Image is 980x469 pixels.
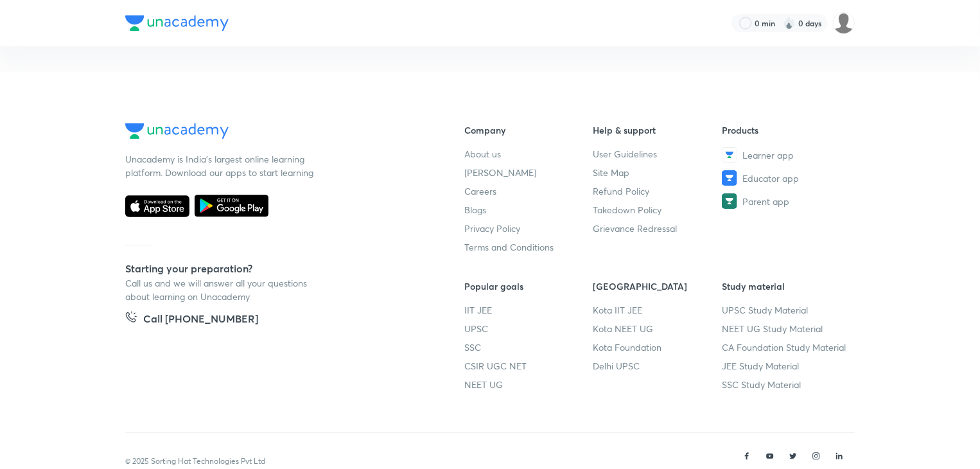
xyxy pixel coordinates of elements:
h5: Starting your preparation? [125,261,423,276]
a: Delhi UPSC [593,359,722,373]
h6: Popular goals [464,279,593,293]
img: streak [783,17,796,30]
img: Company Logo [125,15,229,31]
a: About us [464,147,593,161]
h6: Products [722,123,851,137]
span: Careers [464,184,496,198]
p: Call us and we will answer all your questions about learning on Unacademy [125,276,318,303]
span: Learner app [742,148,794,162]
a: Kota IIT JEE [593,303,722,317]
h6: Help & support [593,123,722,137]
img: Educator app [722,170,737,186]
a: Careers [464,184,593,198]
img: Parent app [722,193,737,209]
a: SSC [464,341,593,354]
a: Site Map [593,166,722,179]
img: Learner app [722,147,737,163]
a: Refund Policy [593,184,722,198]
a: Kota NEET UG [593,322,722,335]
a: Educator app [722,170,851,186]
img: Disha Chopra [833,12,855,34]
a: JEE Study Material [722,359,851,373]
a: [PERSON_NAME] [464,166,593,179]
a: CSIR UGC NET [464,359,593,373]
a: Kota Foundation [593,341,722,354]
span: Educator app [742,172,799,185]
h6: [GEOGRAPHIC_DATA] [593,279,722,293]
a: Privacy Policy [464,222,593,235]
p: Unacademy is India’s largest online learning platform. Download our apps to start learning [125,152,318,179]
a: Grievance Redressal [593,222,722,235]
a: SSC Study Material [722,378,851,391]
a: Call [PHONE_NUMBER] [125,311,258,329]
a: UPSC Study Material [722,303,851,317]
a: NEET UG [464,378,593,391]
a: CA Foundation Study Material [722,341,851,354]
a: UPSC [464,322,593,335]
a: Takedown Policy [593,203,722,217]
p: © 2025 Sorting Hat Technologies Pvt Ltd [125,456,265,467]
a: IIT JEE [464,303,593,317]
h5: Call [PHONE_NUMBER] [143,311,258,329]
a: Company Logo [125,123,423,142]
a: Parent app [722,193,851,209]
h6: Study material [722,279,851,293]
img: Company Logo [125,123,229,139]
span: Parent app [742,195,789,208]
a: NEET UG Study Material [722,322,851,335]
a: Blogs [464,203,593,217]
a: Learner app [722,147,851,163]
a: Terms and Conditions [464,240,593,254]
h6: Company [464,123,593,137]
a: User Guidelines [593,147,722,161]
